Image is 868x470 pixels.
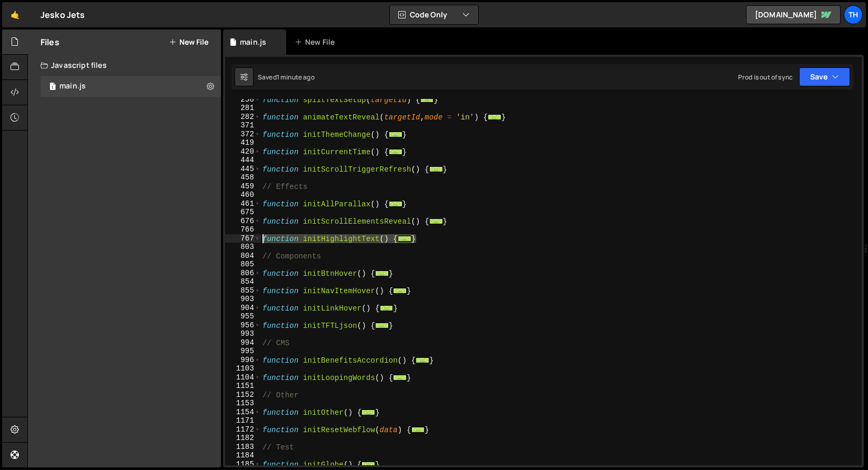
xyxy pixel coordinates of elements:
[416,357,429,363] span: ...
[420,96,434,102] span: ...
[225,347,261,356] div: 995
[41,76,221,97] div: 16759/45776.js
[225,416,261,425] div: 1171
[429,166,443,172] span: ...
[738,73,793,82] div: Prod is out of sync
[389,131,402,137] span: ...
[746,5,841,24] a: [DOMAIN_NAME]
[49,83,56,92] span: 1
[225,295,261,304] div: 903
[225,130,261,139] div: 372
[225,208,261,217] div: 675
[375,270,389,276] span: ...
[225,382,261,391] div: 1151
[41,8,85,21] div: Jesko Jets
[225,199,261,208] div: 461
[362,409,376,415] span: ...
[225,321,261,330] div: 956
[28,55,221,76] div: Javascript files
[225,443,261,452] div: 1183
[799,67,850,86] button: Save
[225,95,261,104] div: 258
[225,156,261,165] div: 444
[258,73,315,82] div: Saved
[225,225,261,234] div: 766
[225,304,261,313] div: 904
[225,286,261,295] div: 855
[41,36,59,48] h2: Files
[240,37,266,47] div: main.js
[277,73,315,82] div: 1 minute ago
[225,460,261,469] div: 1185
[375,322,389,328] span: ...
[429,218,443,224] span: ...
[225,391,261,399] div: 1152
[390,5,478,24] button: Code Only
[225,182,261,191] div: 459
[225,408,261,417] div: 1154
[225,260,261,269] div: 805
[225,312,261,321] div: 955
[225,356,261,365] div: 996
[225,425,261,434] div: 1172
[225,138,261,147] div: 419
[225,104,261,113] div: 281
[295,37,339,47] div: New File
[2,2,28,27] a: 🤙
[225,364,261,373] div: 1103
[380,305,393,311] span: ...
[389,148,402,154] span: ...
[225,373,261,382] div: 1104
[411,426,425,432] span: ...
[169,38,208,46] button: New File
[225,399,261,408] div: 1153
[225,329,261,338] div: 993
[225,191,261,199] div: 460
[362,461,376,467] span: ...
[59,82,86,91] div: main.js
[393,374,407,380] span: ...
[225,121,261,130] div: 371
[389,201,402,206] span: ...
[225,173,261,182] div: 458
[488,114,501,119] span: ...
[225,277,261,286] div: 854
[393,287,407,293] span: ...
[225,252,261,261] div: 804
[225,165,261,174] div: 445
[225,147,261,156] div: 420
[225,434,261,443] div: 1182
[225,338,261,347] div: 994
[225,451,261,460] div: 1184
[225,243,261,252] div: 803
[225,113,261,122] div: 282
[844,5,863,24] a: Th
[398,235,411,241] span: ...
[225,234,261,243] div: 767
[225,269,261,278] div: 806
[225,217,261,226] div: 676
